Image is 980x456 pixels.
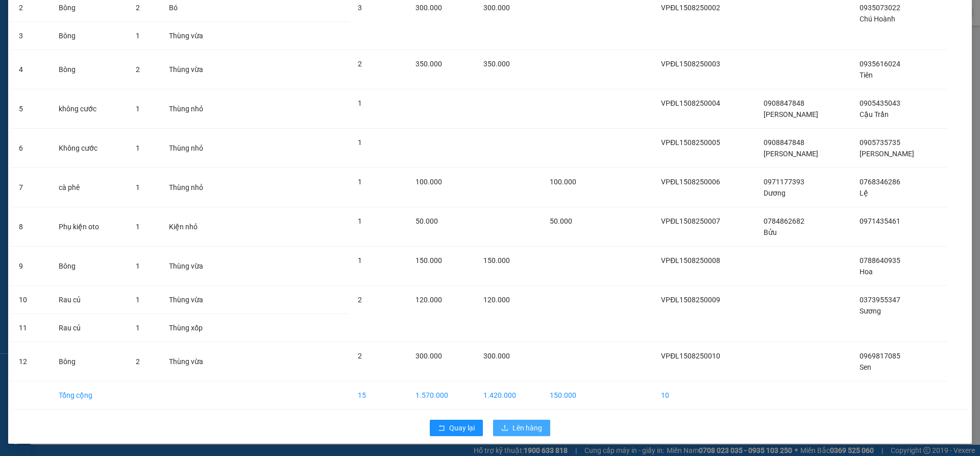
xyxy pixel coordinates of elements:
[661,99,720,107] span: VPĐL1508250004
[661,138,720,147] span: VPĐL1508250005
[860,268,873,276] span: Hoa
[438,424,445,433] span: rollback
[51,314,127,342] td: Rau củ
[764,150,818,158] span: [PERSON_NAME]
[483,4,510,12] span: 300.000
[483,352,510,360] span: 300.000
[51,247,127,286] td: Bông
[860,189,868,197] span: Lệ
[415,352,442,360] span: 300.000
[161,168,229,207] td: Thùng nhỏ
[764,99,804,107] span: 0908847848
[161,342,229,381] td: Thùng vừa
[358,296,362,304] span: 2
[161,129,229,168] td: Thùng nhỏ
[493,420,550,436] button: uploadLên hàng
[358,138,362,147] span: 1
[512,422,542,434] span: Lên hàng
[860,256,900,265] span: 0788640935
[764,228,777,236] span: Bửu
[11,168,51,207] td: 7
[860,60,900,68] span: 0935616024
[483,256,510,265] span: 150.000
[136,223,140,231] span: 1
[11,207,51,247] td: 8
[51,207,127,247] td: Phụ kiện oto
[764,110,818,118] span: [PERSON_NAME]
[161,89,229,129] td: Thùng nhỏ
[51,381,127,410] td: Tổng cộng
[661,4,720,12] span: VPĐL1508250002
[51,168,127,207] td: cà phê
[136,262,140,270] span: 1
[550,178,576,186] span: 100.000
[430,420,483,436] button: rollbackQuay lại
[136,183,140,191] span: 1
[358,256,362,265] span: 1
[653,381,755,410] td: 10
[860,71,873,79] span: Tiên
[358,4,362,12] span: 3
[358,178,362,186] span: 1
[51,22,127,50] td: Bông
[860,363,871,371] span: Sen
[860,138,900,147] span: 0905735735
[860,110,889,118] span: Cậu Trần
[860,307,881,315] span: Sương
[415,4,442,12] span: 300.000
[860,99,900,107] span: 0905435043
[136,65,140,74] span: 2
[51,129,127,168] td: Không cước
[161,286,229,314] td: Thùng vừa
[350,381,407,410] td: 15
[136,144,140,152] span: 1
[407,381,476,410] td: 1.570.000
[136,296,140,304] span: 1
[764,178,804,186] span: 0971177393
[136,324,140,332] span: 1
[161,314,229,342] td: Thùng xốp
[860,178,900,186] span: 0768346286
[661,296,720,304] span: VPĐL1508250009
[136,105,140,113] span: 1
[661,217,720,225] span: VPĐL1508250007
[358,60,362,68] span: 2
[415,178,442,186] span: 100.000
[860,150,914,158] span: [PERSON_NAME]
[358,352,362,360] span: 2
[764,217,804,225] span: 0784862682
[860,352,900,360] span: 0969817085
[415,296,442,304] span: 120.000
[501,424,508,433] span: upload
[11,314,51,342] td: 11
[661,178,720,186] span: VPĐL1508250006
[550,217,572,225] span: 50.000
[860,4,900,12] span: 0935073022
[358,217,362,225] span: 1
[764,138,804,147] span: 0908847848
[11,286,51,314] td: 10
[136,32,140,40] span: 1
[449,422,475,434] span: Quay lại
[860,15,895,23] span: Chú Hoành
[542,381,600,410] td: 150.000
[51,50,127,89] td: Bông
[11,50,51,89] td: 4
[161,247,229,286] td: Thùng vừa
[136,357,140,366] span: 2
[860,217,900,225] span: 0971435461
[860,296,900,304] span: 0373955347
[11,342,51,381] td: 12
[51,286,127,314] td: Rau củ
[475,381,542,410] td: 1.420.000
[136,4,140,12] span: 2
[764,189,786,197] span: Dương
[415,60,442,68] span: 350.000
[661,256,720,265] span: VPĐL1508250008
[51,342,127,381] td: Bông
[483,296,510,304] span: 120.000
[51,89,127,129] td: không cước
[661,352,720,360] span: VPĐL1508250010
[161,50,229,89] td: Thùng vừa
[483,60,510,68] span: 350.000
